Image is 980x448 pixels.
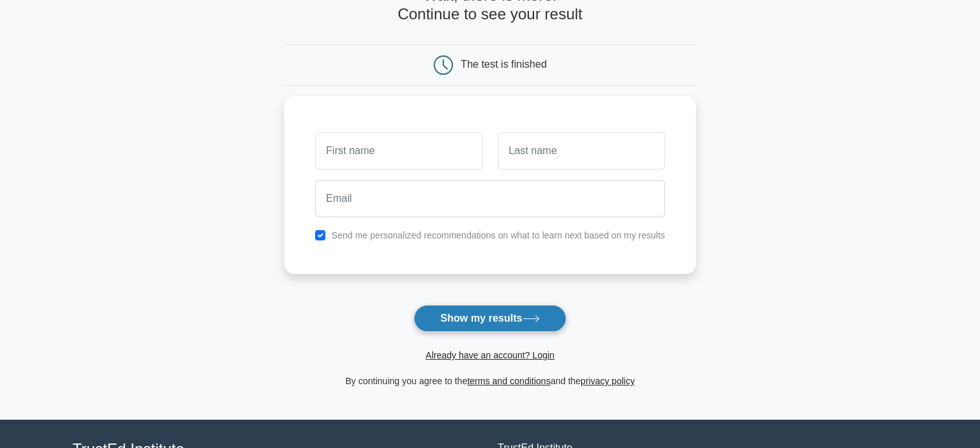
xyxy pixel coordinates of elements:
a: Already have an account? Login [425,350,554,360]
div: The test is finished [461,59,546,70]
a: terms and conditions [467,376,550,386]
button: Show my results [414,305,566,332]
a: privacy policy [581,376,635,386]
div: By continuing you agree to the and the [276,373,704,389]
input: First name [315,132,482,170]
input: Last name [498,132,665,170]
input: Email [315,180,665,217]
label: Send me personalized recommendations on what to learn next based on my results [331,230,665,240]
